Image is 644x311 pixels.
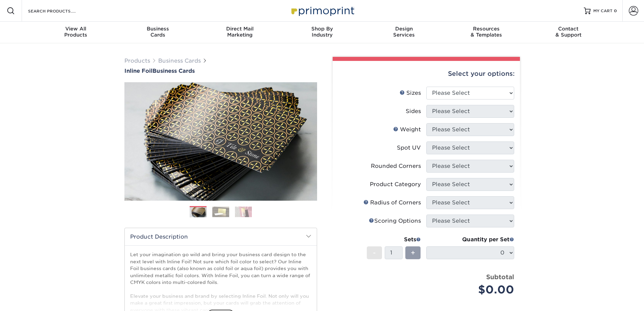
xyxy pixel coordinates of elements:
img: Primoprint [288,3,356,18]
span: Design [363,26,445,32]
iframe: Google Customer Reviews [2,290,57,309]
a: Contact& Support [527,22,610,43]
h2: Product Description [125,228,317,245]
span: - [373,248,376,258]
div: Cards [117,26,199,38]
div: Industry [281,26,363,38]
a: Direct MailMarketing [199,22,281,43]
input: SEARCH PRODUCTS..... [27,7,93,15]
div: Sets [367,236,421,244]
span: Resources [445,26,527,32]
img: Inline Foil 01 [124,45,317,238]
div: Select your options: [338,61,515,87]
div: & Templates [445,26,527,38]
div: Weight [393,126,421,134]
span: Shop By [281,26,363,32]
strong: Subtotal [486,273,514,281]
a: DesignServices [363,22,445,43]
div: Radius of Corners [363,199,421,207]
span: + [411,248,415,258]
a: Resources& Templates [445,22,527,43]
div: Sides [406,107,421,115]
a: Inline FoilBusiness Cards [124,68,317,74]
div: $0.00 [431,282,514,298]
div: & Support [527,26,610,38]
h1: Business Cards [124,68,317,74]
div: Rounded Corners [371,162,421,170]
span: Direct Mail [199,26,281,32]
div: Sizes [400,89,421,97]
div: Services [363,26,445,38]
img: Business Cards 02 [212,206,229,217]
a: Business Cards [158,58,201,64]
img: Business Cards 03 [235,206,252,217]
span: Business [117,26,199,32]
a: Products [124,58,150,64]
span: Contact [527,26,610,32]
div: Quantity per Set [426,236,514,244]
span: 0 [614,8,617,13]
span: View All [35,26,117,32]
div: Product Category [370,180,421,188]
div: Products [35,26,117,38]
div: Marketing [199,26,281,38]
a: BusinessCards [117,22,199,43]
span: Inline Foil [124,68,152,74]
a: View AllProducts [35,22,117,43]
img: Business Cards 01 [190,204,207,221]
a: Shop ByIndustry [281,22,363,43]
div: Scoring Options [369,217,421,225]
span: MY CART [593,8,613,14]
div: Spot UV [397,144,421,152]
